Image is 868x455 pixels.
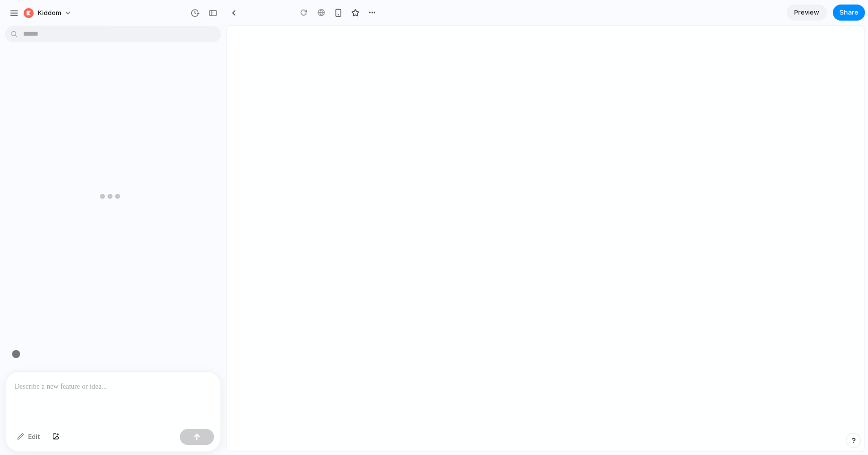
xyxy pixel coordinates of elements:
span: Share [839,8,858,18]
button: Kiddom [20,5,77,21]
button: Share [833,5,865,21]
a: Preview [787,5,827,21]
span: Preview [794,8,819,18]
span: Kiddom [38,8,61,18]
